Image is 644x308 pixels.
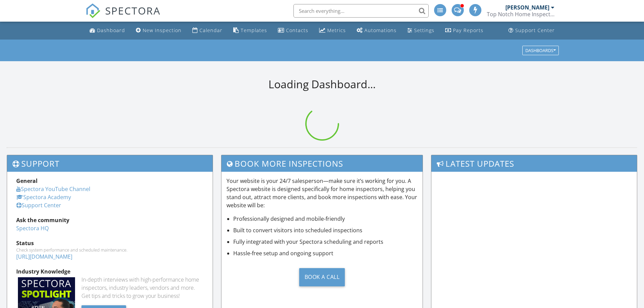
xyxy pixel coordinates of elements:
[286,27,308,33] div: Contacts
[275,24,311,37] a: Contacts
[133,24,184,37] a: New Inspection
[226,177,418,209] p: Your website is your 24/7 salesperson—make sure it’s working for you. A Spectora website is desig...
[405,24,437,37] a: Settings
[233,249,418,257] li: Hassle-free setup and ongoing support
[87,24,128,37] a: Dashboard
[97,27,125,33] div: Dashboard
[16,247,204,253] div: Check system performance and scheduled maintenance.
[16,185,90,193] a: Spectora YouTube Channel
[299,268,345,286] div: Book a Call
[241,27,267,33] div: Templates
[487,11,554,18] div: Top Notch Home Inspection
[16,224,49,232] a: Spectora HQ
[190,24,225,37] a: Calendar
[16,239,204,247] div: Status
[364,27,397,33] div: Automations
[414,27,434,33] div: Settings
[231,24,270,37] a: Templates
[443,24,486,37] a: Pay Reports
[293,4,429,18] input: Search everything...
[431,155,637,172] h3: Latest Updates
[506,24,557,37] a: Support Center
[515,27,555,33] div: Support Center
[16,177,38,185] strong: General
[86,3,100,18] img: The Best Home Inspection Software - Spectora
[16,216,204,224] div: Ask the community
[327,27,346,33] div: Metrics
[233,238,418,246] li: Fully integrated with your Spectora scheduling and reports
[221,155,423,172] h3: Book More Inspections
[316,24,349,37] a: Metrics
[199,27,222,33] div: Calendar
[16,202,61,209] a: Support Center
[16,253,72,260] a: [URL][DOMAIN_NAME]
[143,27,182,33] div: New Inspection
[86,9,161,23] a: SPECTORA
[7,155,213,172] h3: Support
[105,3,161,18] span: SPECTORA
[233,215,418,223] li: Professionally designed and mobile-friendly
[354,24,399,37] a: Automations (Advanced)
[522,46,559,55] button: Dashboards
[81,276,204,300] div: In-depth interviews with high-performance home inspectors, industry leaders, vendors and more. Ge...
[233,226,418,234] li: Built to convert visitors into scheduled inspections
[525,48,556,53] div: Dashboards
[16,267,204,276] div: Industry Knowledge
[16,193,71,201] a: Spectora Academy
[226,263,418,291] a: Book a Call
[453,27,483,33] div: Pay Reports
[505,4,549,11] div: [PERSON_NAME]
